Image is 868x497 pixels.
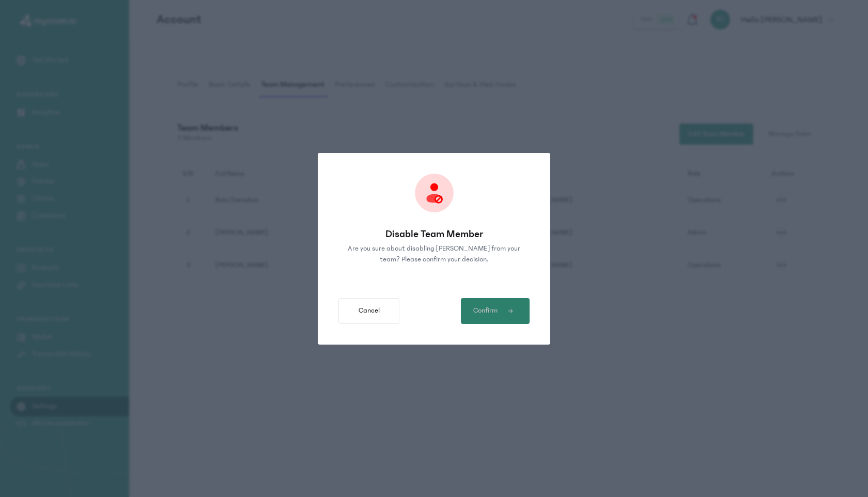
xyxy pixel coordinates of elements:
p: Disable Team Member [338,227,530,241]
button: Confirm [461,298,530,324]
p: Are you sure about disabling [PERSON_NAME] from your team? Please confirm your decision. [347,243,521,265]
button: Cancel [338,298,399,324]
span: Confirm [473,305,498,316]
span: Cancel [359,305,380,316]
